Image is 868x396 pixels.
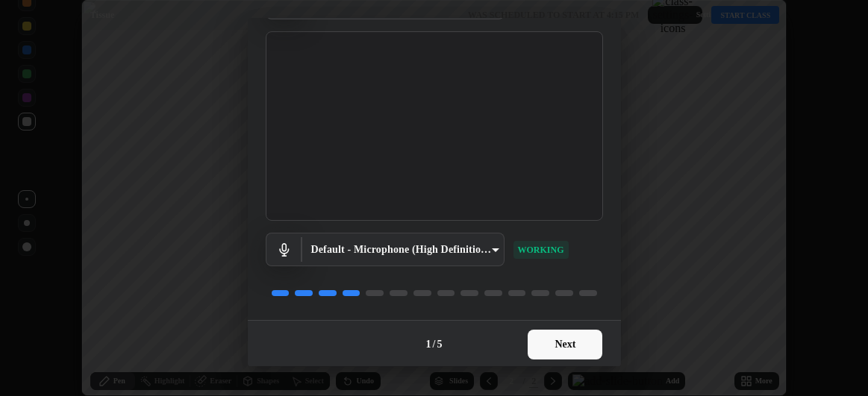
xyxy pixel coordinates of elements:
[426,336,431,352] h4: 1
[437,336,442,352] h4: 5
[528,330,602,359] button: Next
[433,336,436,352] h4: /
[518,243,564,257] p: WORKING
[302,233,505,266] div: FHD Camera (33f1:1001)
